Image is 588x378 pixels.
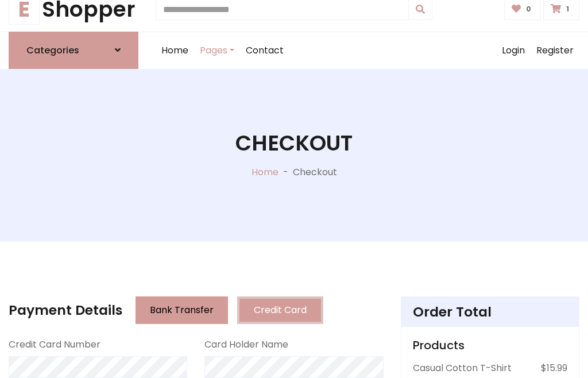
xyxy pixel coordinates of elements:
[204,338,288,352] label: Card Holder Name
[9,32,138,69] a: Categories
[278,165,293,179] p: -
[252,165,278,179] a: Home
[9,302,122,318] h4: Payment Details
[531,32,579,69] a: Register
[9,338,100,352] label: Credit Card Number
[413,304,567,320] h4: Order Total
[136,296,228,324] button: Bank Transfer
[293,165,337,179] p: Checkout
[194,32,240,69] a: Pages
[240,32,289,69] a: Contact
[496,32,531,69] a: Login
[235,130,353,156] h1: Checkout
[156,32,194,69] a: Home
[413,338,567,352] h5: Products
[563,4,572,14] span: 1
[237,296,323,324] button: Credit Card
[523,4,534,14] span: 0
[26,45,79,56] h6: Categories
[413,361,512,375] p: Casual Cotton T-Shirt
[541,361,567,375] p: $15.99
